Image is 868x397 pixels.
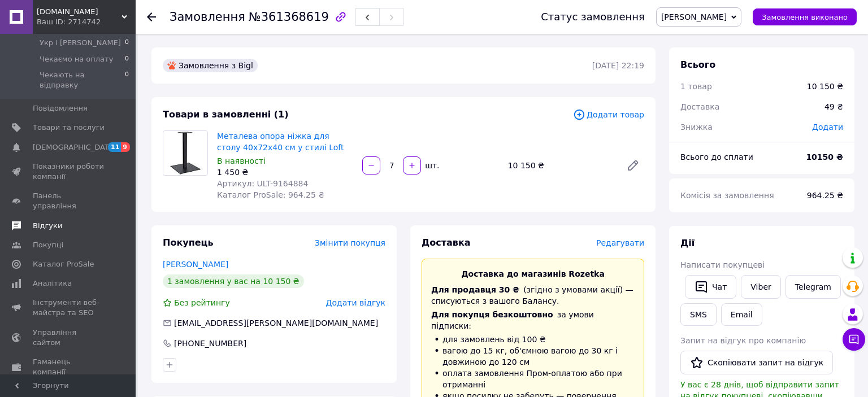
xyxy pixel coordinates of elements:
span: 0 [125,38,129,48]
span: Покупці [33,240,63,250]
span: [DEMOGRAPHIC_DATA] [33,142,116,152]
div: Ваш ID: 2714742 [37,17,136,27]
button: Скопіювати запит на відгук [680,351,833,374]
span: Доставка [422,237,471,248]
span: Всього [680,59,715,70]
span: [PERSON_NAME] [661,12,727,21]
span: Написати покупцеві [680,260,765,269]
div: 10 150 ₴ [807,81,843,92]
span: 0 [125,70,129,90]
span: Чекаємо на оплату [40,54,113,64]
button: Чат з покупцем [843,328,865,351]
span: Гаманець компанії [33,357,105,377]
span: Для продавця 30 ₴ [431,285,519,294]
li: для замовлень від 100 ₴ [431,334,635,345]
a: Viber [741,275,780,299]
span: 9 [121,142,130,152]
span: Інструменти веб-майстра та SEO [33,298,105,318]
span: Редагувати [596,238,644,247]
div: Статус замовлення [541,11,645,23]
span: Замовлення [170,10,245,24]
span: Аналітика [33,278,72,289]
span: UltraSale.com.ua [37,7,121,17]
div: [PHONE_NUMBER] [173,338,248,349]
button: Email [721,303,762,326]
span: Комісія за замовлення [680,191,774,200]
span: Для покупця безкоштовно [431,310,553,319]
span: Дії [680,238,695,248]
div: 49 ₴ [818,94,850,119]
span: Товари та послуги [33,123,105,133]
span: Всього до сплати [680,152,753,162]
span: Доставка [680,102,719,111]
span: В наявності [217,156,266,165]
button: Чат [685,275,736,299]
span: Покупець [163,237,214,248]
span: Каталог ProSale [33,259,94,269]
div: (згідно з умовами акції) — списуються з вашого Балансу. [431,284,635,307]
span: Додати [812,123,843,132]
a: Металева опора ніжка для столу 40х72х40 см у стилі Loft [217,132,344,152]
span: Повідомлення [33,103,88,114]
a: Telegram [785,275,841,299]
span: 0 [125,54,129,64]
span: Замовлення виконано [762,13,848,21]
li: вагою до 15 кг, об'ємною вагою до 30 кг і довжиною до 120 см [431,345,635,368]
span: Чекають на відправку [40,70,125,90]
button: SMS [680,303,717,326]
span: 1 товар [680,82,712,91]
span: Панель управління [33,191,105,211]
div: за умови підписки: [431,309,635,331]
button: Замовлення виконано [753,8,857,25]
b: 10150 ₴ [806,152,843,162]
li: оплата замовлення Пром-оплатою або при отриманні [431,368,635,390]
span: Додати товар [573,108,644,121]
span: Укр і [PERSON_NAME] [40,38,121,48]
span: Каталог ProSale: 964.25 ₴ [217,190,324,199]
a: Редагувати [622,154,644,177]
span: Знижка [680,123,713,132]
span: 964.25 ₴ [807,191,843,200]
span: Артикул: ULT-9164884 [217,179,308,188]
div: шт. [422,160,440,171]
span: Змінити покупця [315,238,385,247]
span: Без рейтингу [174,298,230,307]
div: Повернутися назад [147,11,156,23]
a: [PERSON_NAME] [163,260,228,269]
span: Додати відгук [326,298,385,307]
time: [DATE] 22:19 [592,61,644,70]
span: 11 [108,142,121,152]
span: Запит на відгук про компанію [680,336,806,345]
span: №361368619 [249,10,329,24]
div: 1 замовлення у вас на 10 150 ₴ [163,274,304,288]
span: Показники роботи компанії [33,162,105,182]
span: Товари в замовленні (1) [163,109,289,120]
span: Відгуки [33,221,62,231]
div: 10 150 ₴ [504,158,617,173]
div: Замовлення з Bigl [163,59,258,72]
img: Металева опора ніжка для столу 40х72х40 см у стилі Loft [163,131,207,175]
div: 1 450 ₴ [217,167,353,178]
span: [EMAIL_ADDRESS][PERSON_NAME][DOMAIN_NAME] [174,319,378,328]
span: Управління сайтом [33,328,105,348]
span: Доставка до магазинів Rozetka [461,269,605,278]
